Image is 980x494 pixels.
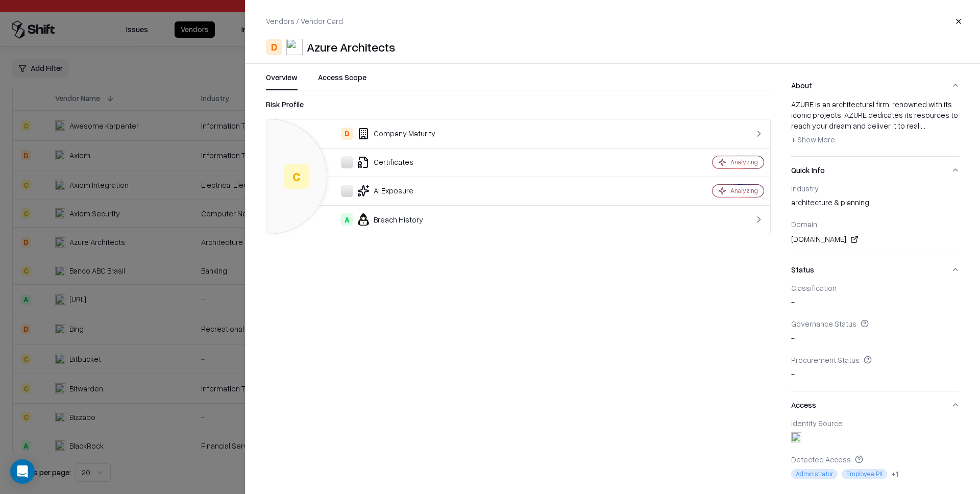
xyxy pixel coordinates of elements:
div: C [284,164,309,189]
div: Industry [791,184,960,193]
button: Access Scope [318,72,366,90]
div: Breach History [275,213,628,226]
div: - [791,368,960,383]
div: + 1 [891,468,898,479]
img: Azure Architects [286,39,303,55]
div: D [266,39,282,55]
div: Classification [791,283,960,292]
div: A [341,213,353,226]
div: Company Maturity [275,128,628,140]
div: Identity Source [791,418,960,428]
div: architecture & planning [791,197,960,211]
button: Status [791,256,960,283]
button: + Show More [791,132,835,148]
span: + Show More [791,135,835,144]
p: Vendors / Vendor Card [266,16,343,27]
div: Procurement Status [791,355,960,364]
span: Administrator [791,469,838,479]
button: +1 [891,468,898,479]
div: About [791,99,960,156]
div: Domain [791,219,960,229]
div: Analyzing [730,186,758,195]
button: Overview [266,72,298,90]
div: Status [791,283,960,391]
div: [DOMAIN_NAME] [791,233,960,245]
div: AZURE is an architectural firm, renowned with its iconic projects. AZURE dedicates its resources ... [791,99,960,147]
div: Azure Architects [307,39,395,55]
div: Risk Profile [266,98,771,111]
div: Quick Info [791,184,960,256]
img: entra.microsoft.com [791,432,801,442]
div: - [791,333,960,347]
button: Quick Info [791,157,960,184]
div: AI Exposure [275,185,628,197]
span: Employee PII [842,469,887,479]
div: Access [791,418,960,490]
button: Access [791,391,960,418]
div: Detected Access [791,455,960,464]
button: About [791,72,960,99]
span: ... [921,121,925,130]
div: - [791,297,960,311]
div: Governance Status [791,319,960,328]
div: D [341,128,353,140]
div: Analyzing [730,158,758,166]
div: Certificates [275,156,628,168]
